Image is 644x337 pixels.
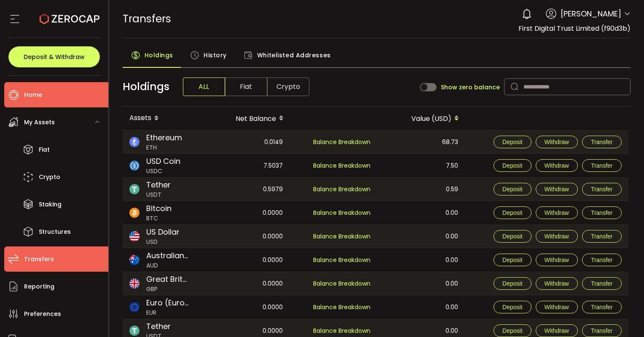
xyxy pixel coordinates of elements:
span: Withdraw [545,280,569,287]
span: Whitelisted Addresses [257,47,331,64]
img: usdt_portfolio.svg [129,326,140,336]
img: usdt_portfolio.svg [129,184,140,194]
img: gbp_portfolio.svg [129,278,140,289]
button: Transfer [582,183,622,195]
div: 0.00 [378,201,465,225]
div: 68.73 [378,131,465,153]
span: Structures [39,226,71,238]
button: Withdraw [536,230,578,243]
span: EUR [146,308,188,317]
span: US Dollar [146,226,180,238]
button: Withdraw [536,206,578,219]
span: Balance Breakdown [313,208,370,218]
button: Deposit [494,230,531,243]
span: Transfer [591,233,613,240]
div: 0.59 [378,178,465,201]
button: Deposit [494,301,531,313]
iframe: Chat Widget [546,246,644,337]
span: Withdraw [545,233,569,240]
div: 0.5979 [203,178,290,201]
span: USDT [146,190,171,199]
span: Withdraw [545,304,569,310]
span: USD [146,238,180,246]
button: Withdraw [536,159,578,172]
span: Balance Breakdown [313,161,370,170]
span: Fiat [225,78,267,96]
span: Transfers [24,253,54,265]
span: My Assets [24,116,55,128]
button: Withdraw [536,277,578,290]
span: Euro (European Monetary Unit) [146,297,188,308]
span: History [204,47,227,64]
span: Staking [39,198,62,211]
img: aud_portfolio.svg [129,255,140,265]
img: eth_portfolio.svg [129,137,140,147]
button: Withdraw [536,183,578,195]
span: Balance Breakdown [313,302,370,312]
button: Deposit [494,206,531,219]
span: USD Coin [146,155,180,167]
div: 0.0000 [203,225,290,248]
div: 0.0000 [203,295,290,319]
button: Transfer [582,136,622,148]
span: Deposit [502,280,522,287]
button: Transfer [582,206,622,219]
span: Holdings [123,79,169,95]
span: Withdraw [545,162,569,169]
button: Deposit [494,136,531,148]
span: Deposit [502,304,522,310]
span: Bitcoin [146,203,172,214]
button: Transfer [582,230,622,243]
span: Deposit [502,162,522,169]
div: 7.50 [378,154,465,177]
span: Withdraw [545,257,569,263]
button: Deposit [494,183,531,195]
span: Withdraw [545,139,569,145]
span: Australian Dollar [146,250,188,261]
span: Transfer [591,186,613,193]
span: Great Britain Pound [146,273,188,285]
span: Withdraw [545,186,569,193]
span: Deposit [502,257,522,263]
span: Ethereum [146,132,182,143]
span: Balance Breakdown [313,232,370,241]
img: usdc_portfolio.svg [129,160,140,171]
span: ALL [183,78,225,96]
div: 0.00 [378,272,465,295]
span: Transfers [123,11,171,26]
span: Balance Breakdown [313,138,370,146]
span: Holdings [145,47,173,64]
span: Preferences [24,308,61,320]
button: Withdraw [536,136,578,148]
button: Withdraw [536,324,578,337]
div: Assets [123,111,203,126]
span: Transfer [591,209,613,216]
button: Deposit & Withdraw [8,46,100,67]
img: eur_portfolio.svg [129,302,140,312]
span: Balance Breakdown [313,326,370,336]
button: Withdraw [536,301,578,313]
span: Transfer [591,139,613,145]
button: Withdraw [536,254,578,266]
span: Fiat [39,144,50,156]
span: Crypto [39,171,60,183]
span: GBP [146,285,188,294]
img: btc_portfolio.svg [129,208,140,218]
div: 0.0000 [203,201,290,225]
span: Balance Breakdown [313,279,370,289]
span: Crypto [267,78,309,96]
div: Value (USD) [378,111,466,126]
img: usd_portfolio.svg [129,231,140,241]
span: BTC [146,214,172,223]
div: Net Balance [203,111,290,126]
span: Tether [146,321,171,332]
span: First Digital Trust Limited (f90d3b) [518,24,631,33]
button: Transfer [582,159,622,172]
div: 7.5037 [203,154,290,177]
span: Balance Breakdown [313,185,370,193]
span: ETH [146,143,182,152]
button: Deposit [494,324,531,337]
span: USDC [146,167,180,176]
span: Balance Breakdown [313,255,370,265]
